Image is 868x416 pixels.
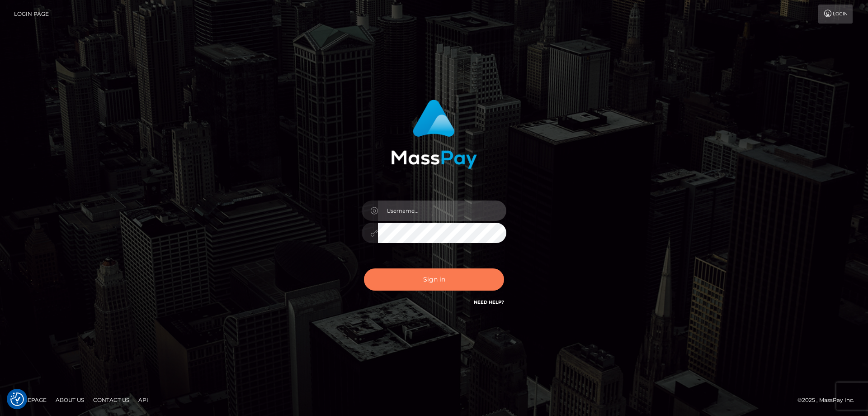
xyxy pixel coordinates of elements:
button: Consent Preferences [10,392,24,406]
a: Login [818,5,853,24]
a: Homepage [10,393,50,407]
a: Login Page [14,5,49,24]
a: Need Help? [474,299,504,305]
button: Sign in [364,268,504,291]
a: API [135,393,152,407]
img: MassPay Login [391,100,477,169]
a: Contact Us [90,393,133,407]
img: Revisit consent button [10,392,24,406]
a: About Us [52,393,88,407]
input: Username... [378,201,506,221]
div: © 2025 , MassPay Inc. [797,395,861,405]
